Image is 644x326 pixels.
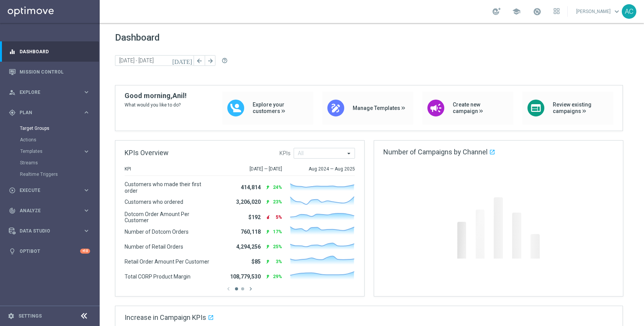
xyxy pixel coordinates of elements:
i: keyboard_arrow_right [83,227,90,234]
i: person_search [9,89,16,96]
a: Dashboard [20,41,90,62]
span: school [512,7,521,16]
a: [PERSON_NAME]keyboard_arrow_down [575,6,622,17]
i: keyboard_arrow_right [83,187,90,194]
span: Execute [20,188,83,193]
div: Analyze [9,207,83,214]
div: Templates [20,146,99,157]
button: lightbulb Optibot +10 [8,248,90,254]
div: +10 [80,249,90,254]
button: equalizer Dashboard [8,49,90,55]
a: Streams [20,160,80,166]
div: Explore [9,89,83,96]
button: gps_fixed Plan keyboard_arrow_right [8,110,90,116]
i: track_changes [9,207,16,214]
span: keyboard_arrow_down [613,7,621,16]
div: Actions [20,134,99,146]
i: play_circle_outline [9,187,16,194]
a: Mission Control [20,62,90,82]
div: Plan [9,109,83,116]
div: Target Groups [20,123,99,134]
a: Realtime Triggers [20,171,80,177]
button: track_changes Analyze keyboard_arrow_right [8,208,90,214]
span: Plan [20,110,83,115]
a: Actions [20,137,80,143]
span: Templates [20,149,75,154]
a: Optibot [20,241,80,261]
i: keyboard_arrow_right [83,109,90,116]
div: Execute [9,187,83,194]
div: Realtime Triggers [20,169,99,180]
i: keyboard_arrow_right [83,148,90,155]
div: Mission Control [9,62,90,82]
i: lightbulb [9,248,16,255]
i: equalizer [9,48,16,55]
a: Target Groups [20,125,80,131]
a: Settings [18,314,42,318]
i: gps_fixed [9,109,16,116]
button: play_circle_outline Execute keyboard_arrow_right [8,187,90,193]
span: Data Studio [20,229,83,233]
div: Dashboard [9,41,90,62]
i: settings [8,313,15,319]
i: keyboard_arrow_right [83,207,90,214]
div: AC [622,4,636,19]
button: Data Studio keyboard_arrow_right [8,228,90,234]
button: person_search Explore keyboard_arrow_right [8,89,90,95]
span: Analyze [20,208,83,213]
div: Optibot [9,241,90,261]
span: Explore [20,90,83,95]
button: Templates keyboard_arrow_right [20,148,90,154]
button: Mission Control [8,69,90,75]
div: Streams [20,157,99,169]
div: Data Studio [9,228,83,234]
div: Templates [20,149,83,154]
i: keyboard_arrow_right [83,88,90,96]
